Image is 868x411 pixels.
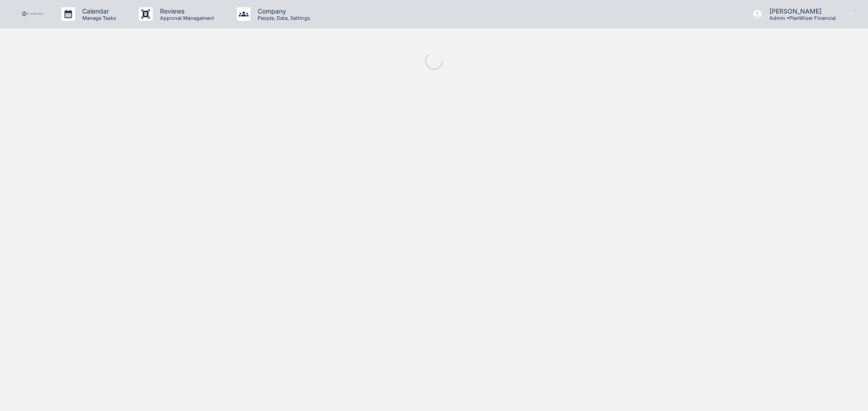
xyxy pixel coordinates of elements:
[75,7,121,15] p: Calendar
[153,7,219,15] p: Reviews
[75,15,121,21] p: Manage Tasks
[762,15,836,21] p: Admin • PlanWiser Financial
[762,7,836,15] p: [PERSON_NAME]
[153,15,219,21] p: Approval Management
[250,15,315,21] p: People, Data, Settings
[22,11,43,17] img: logo
[250,7,315,15] p: Company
